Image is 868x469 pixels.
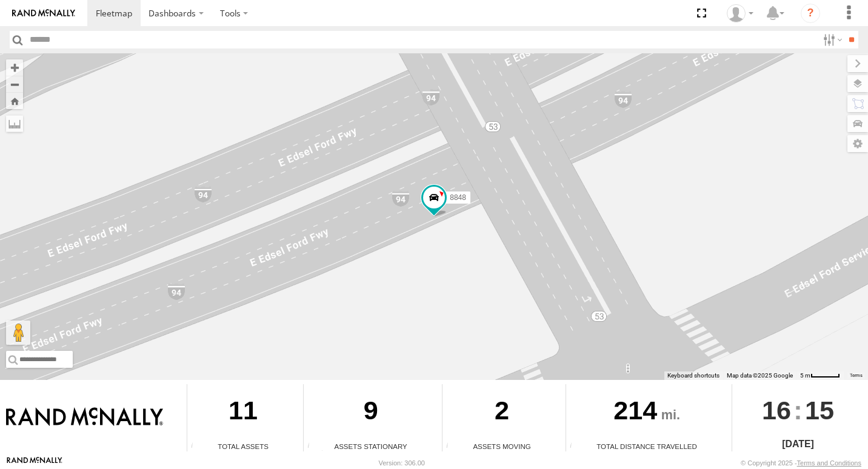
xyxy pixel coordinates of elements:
[741,459,861,467] div: © Copyright 2025 -
[796,371,844,380] button: Map Scale: 5 m per 45 pixels
[797,459,861,467] a: Terms and Conditions
[304,442,322,451] div: Total number of assets current stationary.
[818,31,844,48] label: Search Filter Options
[450,193,466,202] span: 8848
[667,371,719,380] button: Keyboard shortcuts
[566,441,727,451] div: Total Distance Travelled
[187,442,205,451] div: Total number of Enabled Assets
[6,321,30,345] button: Drag Pegman onto the map to open Street View
[6,76,23,93] button: Zoom out
[379,459,425,467] div: Version: 306.00
[727,372,793,379] span: Map data ©2025 Google
[801,4,820,23] i: ?
[566,384,727,441] div: 214
[187,384,299,441] div: 11
[6,59,23,76] button: Zoom in
[732,384,864,436] div: :
[800,372,810,379] span: 5 m
[442,384,561,441] div: 2
[805,384,834,436] span: 15
[723,4,758,22] div: Valeo Dash
[7,457,62,469] a: Visit our Website
[442,442,461,451] div: Total number of assets current in transit.
[12,9,75,18] img: rand-logo.svg
[847,135,868,152] label: Map Settings
[304,384,438,441] div: 9
[187,441,299,451] div: Total Assets
[566,442,584,451] div: Total distance travelled by all assets within specified date range and applied filters
[762,384,791,436] span: 16
[732,437,864,451] div: [DATE]
[6,115,23,132] label: Measure
[442,441,561,451] div: Assets Moving
[6,93,23,109] button: Zoom Home
[304,441,438,451] div: Assets Stationary
[6,407,163,428] img: Rand McNally
[850,373,863,378] a: Terms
